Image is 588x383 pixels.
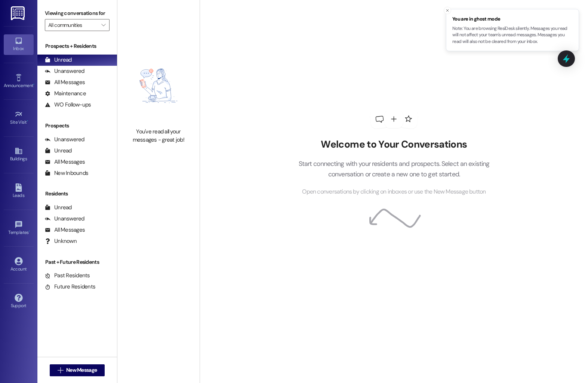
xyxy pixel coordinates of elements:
[37,190,117,198] div: Residents
[4,255,34,275] a: Account
[29,229,30,234] span: •
[45,67,84,75] div: Unanswered
[58,367,63,373] i: 
[45,101,91,109] div: WO Follow-ups
[27,118,28,124] span: •
[101,22,105,28] i: 
[4,145,34,165] a: Buildings
[287,139,501,151] h2: Welcome to Your Conversations
[4,291,34,312] a: Support
[45,283,95,291] div: Future Residents
[45,78,85,86] div: All Messages
[45,90,86,98] div: Maintenance
[37,42,117,50] div: Prospects + Residents
[50,364,105,376] button: New Message
[452,25,573,45] p: Note: You are browsing ResiDesk silently. Messages you read will not affect your team's unread me...
[45,136,84,143] div: Unanswered
[452,15,573,23] span: You are in ghost mode
[45,226,85,234] div: All Messages
[4,218,34,238] a: Templates •
[4,108,34,128] a: Site Visit •
[287,158,501,180] p: Start connecting with your residents and prospects. Select an existing conversation or create a n...
[45,169,88,177] div: New Inbounds
[45,272,90,279] div: Past Residents
[126,128,191,144] div: You've read all your messages - great job!
[33,82,34,87] span: •
[45,204,72,211] div: Unread
[444,7,451,14] button: Close toast
[4,34,34,55] a: Inbox
[11,6,26,20] img: ResiDesk Logo
[45,56,72,64] div: Unread
[302,187,486,197] span: Open conversations by clicking on inboxes or use the New Message button
[48,19,98,31] input: All communities
[126,47,191,124] img: empty-state
[45,7,110,19] label: Viewing conversations for
[45,158,85,166] div: All Messages
[4,181,34,201] a: Leads
[45,215,84,223] div: Unanswered
[37,258,117,266] div: Past + Future Residents
[45,237,77,245] div: Unknown
[37,122,117,130] div: Prospects
[66,366,97,374] span: New Message
[45,147,72,155] div: Unread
